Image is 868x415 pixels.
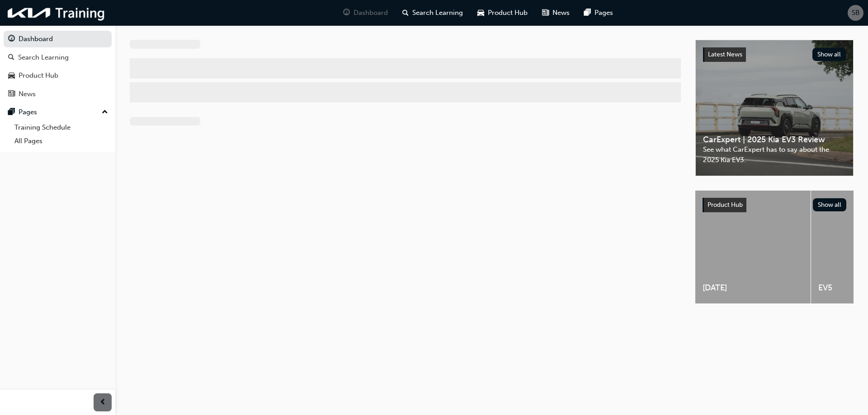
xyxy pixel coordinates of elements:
a: Product HubShow all [703,198,846,212]
span: prev-icon [99,397,106,408]
a: search-iconSearch Learning [395,4,470,22]
a: Latest NewsShow all [703,47,846,62]
a: Product Hub [4,67,112,84]
button: SB [848,5,863,21]
span: See what CarExpert has to say about the 2025 Kia EV3. [703,145,846,165]
div: News [19,89,36,99]
div: Pages [19,107,37,117]
span: pages-icon [8,108,15,117]
span: guage-icon [8,35,15,43]
div: Product Hub [19,70,58,81]
span: Dashboard [354,8,388,18]
img: kia-training [5,4,108,22]
a: All Pages [11,134,112,148]
span: [DATE] [703,283,803,293]
span: search-icon [402,7,409,19]
span: SB [852,8,860,18]
div: Search Learning [18,52,69,63]
span: guage-icon [343,7,350,19]
button: DashboardSearch LearningProduct HubNews [4,29,112,104]
span: news-icon [542,7,549,19]
a: Search Learning [4,49,112,66]
span: pages-icon [584,7,591,19]
button: Pages [4,104,112,121]
span: CarExpert | 2025 Kia EV3 Review [703,135,846,145]
span: News [552,8,570,18]
span: Search Learning [412,8,463,18]
button: Show all [812,48,846,61]
span: Product Hub [488,8,528,18]
a: news-iconNews [535,4,577,22]
span: car-icon [8,72,15,80]
a: Latest NewsShow allCarExpert | 2025 Kia EV3 ReviewSee what CarExpert has to say about the 2025 Ki... [695,40,854,176]
span: Product Hub [708,201,743,209]
button: Show all [813,198,847,211]
a: Dashboard [4,31,112,47]
a: News [4,86,112,103]
a: Training Schedule [11,121,112,135]
span: Latest News [708,51,742,58]
a: [DATE] [695,191,811,303]
a: guage-iconDashboard [336,4,395,22]
a: car-iconProduct Hub [470,4,535,22]
span: Pages [594,8,613,18]
span: car-icon [477,7,484,19]
a: pages-iconPages [577,4,620,22]
span: news-icon [8,90,15,98]
span: search-icon [8,54,14,62]
span: up-icon [102,107,108,118]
